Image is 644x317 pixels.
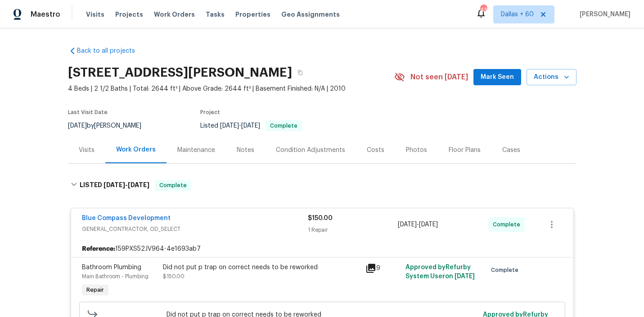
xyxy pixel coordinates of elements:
[491,266,522,275] span: Complete
[308,215,333,221] span: $150.00
[80,180,149,191] h6: LISTED
[82,274,149,279] span: Main Bathroom - Plumbing
[206,11,225,18] span: Tasks
[220,123,239,129] span: [DATE]
[68,110,108,115] span: Last Visit Date
[82,244,115,253] b: Reference:
[449,146,481,155] div: Floor Plans
[220,123,260,129] span: -
[406,146,427,155] div: Photos
[405,264,475,280] span: Approved by Refurby System User on
[156,181,190,190] span: Complete
[128,182,149,188] span: [DATE]
[154,10,195,19] span: Work Orders
[455,273,475,280] span: [DATE]
[68,68,292,77] h2: [STREET_ADDRESS][PERSON_NAME]
[501,10,534,19] span: Dallas + 60
[177,146,215,155] div: Maintenance
[163,263,360,272] div: Did not put p trap on correct needs to be reworked
[398,220,438,229] span: -
[419,221,438,228] span: [DATE]
[410,73,468,82] span: Not seen [DATE]
[308,225,398,234] div: 1 Repair
[367,146,384,155] div: Costs
[68,171,576,200] div: LISTED [DATE]-[DATE]Complete
[79,146,95,155] div: Visits
[576,10,630,19] span: [PERSON_NAME]
[502,146,520,155] div: Cases
[68,123,87,129] span: [DATE]
[292,64,308,81] button: Copy Address
[365,263,401,274] div: 9
[68,46,154,55] a: Back to all projects
[104,182,149,188] span: -
[473,69,521,86] button: Mark Seen
[31,10,60,19] span: Maestro
[241,123,260,129] span: [DATE]
[200,110,220,115] span: Project
[493,220,524,229] span: Complete
[398,221,417,228] span: [DATE]
[82,225,308,234] span: GENERAL_CONTRACTOR, OD_SELECT
[116,145,156,154] div: Work Orders
[481,72,514,83] span: Mark Seen
[68,84,394,93] span: 4 Beds | 2 1/2 Baths | Total: 2644 ft² | Above Grade: 2644 ft² | Basement Finished: N/A | 2010
[82,264,141,271] span: Bathroom Plumbing
[86,10,104,19] span: Visits
[200,123,302,129] span: Listed
[527,69,576,86] button: Actions
[281,10,340,19] span: Geo Assignments
[68,120,152,131] div: by [PERSON_NAME]
[163,274,185,279] span: $150.00
[71,241,573,257] div: 159PXS52JV964-4e1693ab7
[115,10,143,19] span: Projects
[276,146,345,155] div: Condition Adjustments
[266,123,301,129] span: Complete
[480,5,486,14] div: 432
[104,182,125,188] span: [DATE]
[235,10,270,19] span: Properties
[82,215,171,221] a: Blue Compass Development
[237,146,254,155] div: Notes
[534,72,569,83] span: Actions
[83,285,108,294] span: Repair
